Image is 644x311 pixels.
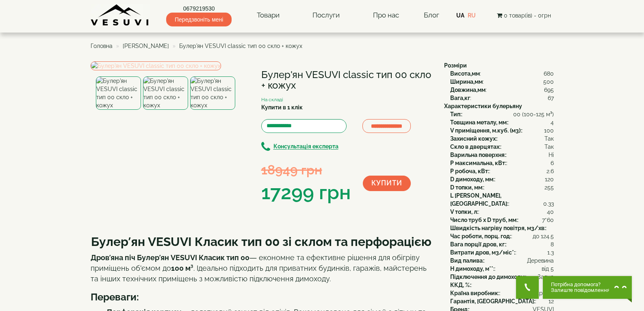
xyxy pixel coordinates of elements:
[456,12,464,19] a: UA
[450,224,554,232] div: :
[516,276,539,299] button: Get Call button
[548,94,554,102] span: 67
[545,175,554,183] span: 120
[450,94,554,102] div: :
[549,151,554,159] span: Ні
[450,192,508,207] b: L [PERSON_NAME], [GEOGRAPHIC_DATA]:
[450,110,554,118] div: :
[450,159,554,167] div: :
[450,70,480,77] b: Висота,мм
[249,6,288,25] a: Товари
[551,159,554,167] span: 6
[551,282,610,287] span: Потрібна допомога?
[450,78,483,85] b: Ширина,мм
[450,144,501,150] b: Скло в дверцятах:
[450,86,554,94] div: :
[543,276,632,299] button: Chat button
[544,135,554,143] span: Так
[538,273,554,281] span: Заднє
[450,175,554,183] div: :
[261,97,283,102] small: На складі
[551,118,554,126] span: 4
[91,235,432,249] b: Булер’ян VESUVI Класик тип 00 зі склом та перфорацією
[468,12,476,19] a: RU
[450,135,554,143] div: :
[544,183,554,191] span: 255
[91,43,113,49] a: Головна
[450,95,470,101] b: Вага,кг
[450,241,506,248] b: Вага порції дров, кг:
[91,252,432,284] p: — економне та ефективне рішення для обігріву приміщень об'ємом до . Ідеально підходить для приват...
[450,248,554,257] div: :
[450,160,506,166] b: P максимальна, кВт:
[96,76,141,110] img: Булер'ян VESUVI classic тип 00 скло + кожух
[261,179,351,207] div: 17299 грн
[166,13,232,26] span: Передзвоніть мені
[547,208,554,216] span: 40
[273,144,338,150] b: Консультація експерта
[494,11,553,20] button: 0 товар(ів) - 0грн
[450,118,554,126] div: :
[450,119,508,126] b: Товщина металу, мм:
[544,86,554,94] span: 695
[450,151,554,159] div: :
[543,200,554,208] span: 0.33
[261,161,351,179] div: 18949 грн
[444,62,467,69] b: Розміри
[91,4,150,26] img: content
[450,217,518,223] b: Число труб x D труб, мм:
[304,6,348,25] a: Послуги
[450,87,486,93] b: Довжина,мм
[424,11,439,19] a: Блог
[179,43,302,49] span: Булер'ян VESUVI classic тип 00 скло + кожух
[91,61,221,70] img: Булер'ян VESUVI classic тип 00 скло + кожух
[261,103,303,111] label: Купити в 1 клік
[261,70,432,91] h1: Булер'ян VESUVI classic тип 00 скло + кожух
[190,76,235,110] img: Булер'ян VESUVI classic тип 00 скло + кожух
[450,111,462,117] b: Тип:
[450,282,471,288] b: ККД, %:
[444,103,522,109] b: Характеристики булерьяну
[450,289,554,297] div: :
[544,70,554,78] span: 680
[450,274,525,280] b: Підключення до димоходу:
[450,273,554,281] div: :
[450,290,499,296] b: Країна виробник:
[450,70,554,78] div: :
[551,287,610,293] span: Залиште повідомлення
[533,232,546,240] span: до 12
[450,176,494,183] b: D димоходу, мм:
[450,281,554,289] div: :
[450,298,535,304] b: Гарантія, [GEOGRAPHIC_DATA]:
[513,110,554,118] span: 00 (100-125 м³)
[543,78,554,86] span: 500
[450,167,554,175] div: :
[450,208,554,216] div: :
[527,257,554,265] span: Деревина
[166,4,232,13] a: 0679219530
[91,291,139,303] b: Переваги:
[450,265,494,272] b: H димоходу, м**:
[450,257,554,265] div: :
[450,257,484,264] b: Вид палива:
[450,233,511,239] b: Час роботи, порц. год:
[546,232,554,240] span: 4.5
[450,152,506,158] b: Варильна поверхня:
[450,78,554,86] div: :
[551,240,554,248] span: 8
[450,240,554,248] div: :
[544,143,554,151] span: Так
[450,265,554,273] div: :
[171,264,193,272] strong: 100 м³
[143,76,188,110] img: Булер'ян VESUVI classic тип 00 скло + кожух
[504,12,551,19] span: 0 товар(ів) - 0грн
[549,297,554,305] span: 12
[546,167,554,175] span: 2.6
[450,225,546,231] b: Швидкість нагріву повітря, м3/хв:
[450,127,522,134] b: V приміщення, м.куб. (м3):
[450,209,478,215] b: V топки, л:
[450,216,554,224] div: :
[542,265,554,273] span: від 5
